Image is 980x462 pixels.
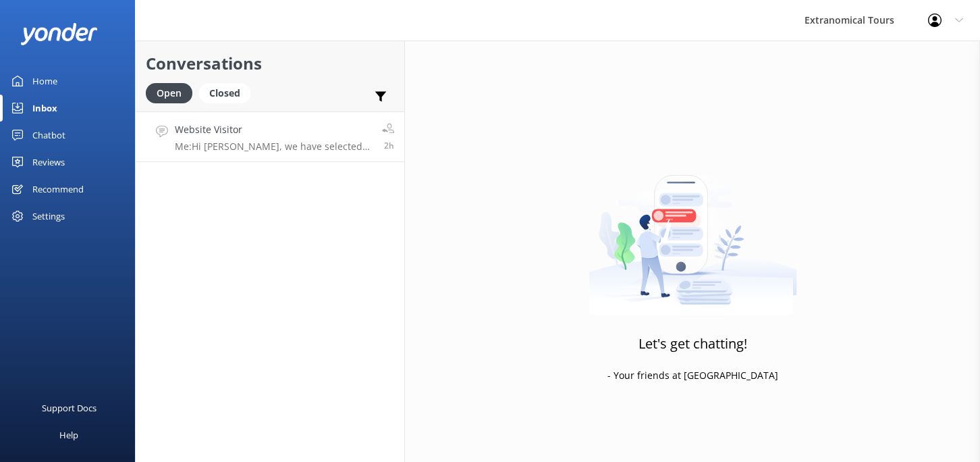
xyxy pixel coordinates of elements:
div: Reviews [32,149,65,176]
h3: Let's get chatting! [638,333,747,355]
div: Closed [199,83,250,103]
div: Support Docs [42,394,97,421]
div: Recommend [32,176,84,203]
h4: Website Visitor [175,122,372,137]
div: Chatbot [32,122,65,149]
a: Website VisitorMe:Hi [PERSON_NAME], we have selected hotel pick-ups from downtown [GEOGRAPHIC_DAT... [136,111,404,162]
div: Home [32,68,57,95]
div: Open [146,83,192,103]
p: - Your friends at [GEOGRAPHIC_DATA] [607,368,778,383]
div: Settings [32,203,65,230]
h2: Conversations [146,51,394,76]
img: artwork of a man stealing a conversation from at giant smartphone [589,147,797,315]
div: Inbox [32,95,57,122]
div: Help [59,421,78,448]
p: Me: Hi [PERSON_NAME], we have selected hotel pick-ups from downtown [GEOGRAPHIC_DATA] and [GEOGRA... [175,140,372,153]
img: yonder-white-logo.png [20,23,98,45]
span: Sep 04 2025 10:11am (UTC -07:00) America/Tijuana [384,140,394,151]
a: Open [146,85,199,100]
a: Closed [199,85,257,100]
